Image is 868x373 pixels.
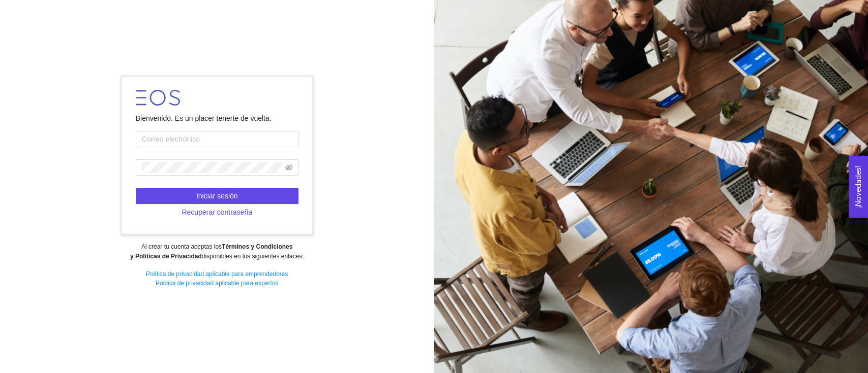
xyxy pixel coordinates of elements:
img: LOGO [136,90,180,106]
div: Bienvenido. Es un placer tenerte de vuelta. [136,113,298,124]
button: Recuperar contraseña [136,204,298,220]
button: Iniciar sesión [136,188,298,204]
input: Correo electrónico [136,131,298,147]
button: Open Feedback Widget [849,156,868,218]
a: Política de privacidad aplicable para expertos [156,280,278,287]
a: Política de privacidad aplicable para emprendedores [146,270,288,278]
span: Recuperar contraseña [182,207,252,218]
div: Al crear tu cuenta aceptas los disponibles en los siguientes enlaces: [7,242,427,261]
a: Recuperar contraseña [136,208,298,216]
span: Iniciar sesión [196,190,238,201]
span: eye-invisible [285,164,292,171]
strong: Términos y Condiciones y Políticas de Privacidad [130,243,292,260]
